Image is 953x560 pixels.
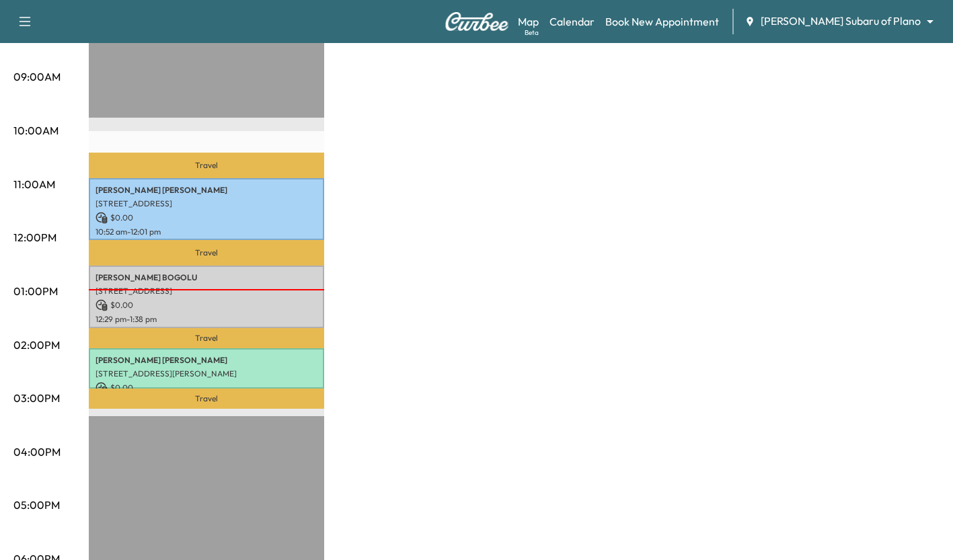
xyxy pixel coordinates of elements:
[89,389,324,409] p: Travel
[13,69,61,85] p: 09:00AM
[96,212,317,224] p: $ 0.00
[89,328,324,348] p: Travel
[96,382,317,394] p: $ 0.00
[605,13,719,30] a: Book New Appointment
[96,355,317,366] p: [PERSON_NAME] [PERSON_NAME]
[89,240,324,266] p: Travel
[525,28,539,38] div: Beta
[13,176,55,192] p: 11:00AM
[445,12,509,31] img: Curbee Logo
[518,13,539,30] a: MapBeta
[89,153,324,178] p: Travel
[13,444,61,460] p: 04:00PM
[13,122,59,138] p: 10:00AM
[13,390,60,406] p: 03:00PM
[96,198,317,209] p: [STREET_ADDRESS]
[13,497,60,513] p: 05:00PM
[13,337,60,353] p: 02:00PM
[96,227,317,237] p: 10:52 am - 12:01 pm
[96,368,317,379] p: [STREET_ADDRESS][PERSON_NAME]
[96,286,317,296] p: [STREET_ADDRESS]
[96,272,317,283] p: [PERSON_NAME] BOGOLU
[96,299,317,311] p: $ 0.00
[96,314,317,325] p: 12:29 pm - 1:38 pm
[13,283,58,299] p: 01:00PM
[549,13,595,30] a: Calendar
[761,13,921,29] span: [PERSON_NAME] Subaru of Plano
[13,229,56,245] p: 12:00PM
[96,185,317,196] p: [PERSON_NAME] [PERSON_NAME]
